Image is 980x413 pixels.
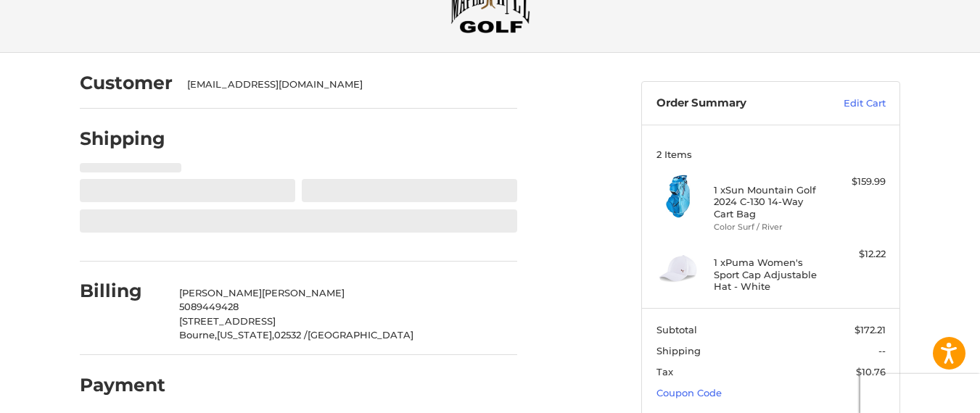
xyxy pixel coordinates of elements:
[656,96,812,111] h3: Order Summary
[179,329,217,341] span: Bourne,
[80,128,165,150] h2: Shipping
[828,175,886,189] div: $159.99
[179,301,239,312] span: 5089449428
[856,366,886,377] span: $10.76
[812,96,886,111] a: Edit Cart
[80,280,165,302] h2: Billing
[179,287,262,299] span: [PERSON_NAME]
[714,184,825,220] h4: 1 x Sun Mountain Golf 2024 C-130 14-Way Cart Bag
[656,324,697,335] span: Subtotal
[262,287,345,299] span: [PERSON_NAME]
[179,315,276,327] span: [STREET_ADDRESS]
[80,374,165,396] h2: Payment
[656,149,886,160] h3: 2 Items
[714,256,825,292] h4: 1 x Puma Women's Sport Cap Adjustable Hat - White
[878,345,886,356] span: --
[274,329,308,341] span: 02532 /
[656,366,673,377] span: Tax
[855,324,886,335] span: $172.21
[308,329,413,341] span: [GEOGRAPHIC_DATA]
[860,374,980,413] iframe: Google Customer Reviews
[656,387,722,399] a: Coupon Code
[80,72,173,94] h2: Customer
[217,329,274,341] span: [US_STATE],
[714,221,825,233] li: Color Surf / River
[828,247,886,262] div: $12.22
[656,345,701,356] span: Shipping
[187,78,503,92] div: [EMAIL_ADDRESS][DOMAIN_NAME]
